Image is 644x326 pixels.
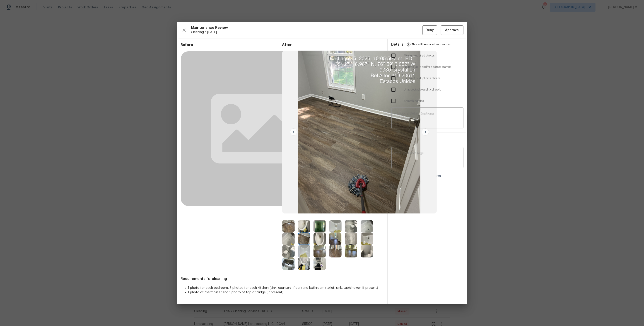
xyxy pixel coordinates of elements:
[422,25,437,35] button: Deny
[388,73,467,84] div: Incorrect or duplicate photos
[412,39,451,50] span: This will be shared with vendor
[426,27,434,33] span: Deny
[191,25,422,30] span: Maintenance Review
[422,128,429,136] img: right-chevron-button-url
[388,95,467,107] div: Something else
[388,61,467,73] div: No time, date and/or address stamps
[388,50,467,61] div: Missing required photos
[445,27,459,33] span: Approve
[404,99,463,103] span: Something else
[391,39,404,50] span: Details
[282,43,384,47] span: After
[181,43,282,47] span: Before
[388,84,467,95] div: Unacceptable quality of work
[404,88,463,92] span: Unacceptable quality of work
[191,30,422,34] span: Cleaning * [DATE]
[290,128,297,136] img: left-chevron-button-url
[188,286,384,290] li: 1 photo for each bedroom, 3 photos for each kitchen (sink, counters, floor) and bathroom (toilet,...
[441,25,463,35] button: Approve
[404,54,463,58] span: Missing required photos
[188,290,384,295] li: 1 photo of thermostat and 1 photo of top of fridge (if present)
[404,76,463,80] span: Incorrect or duplicate photos
[404,65,463,69] span: No time, date and/or address stamps
[181,277,384,281] span: Requirements for cleaning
